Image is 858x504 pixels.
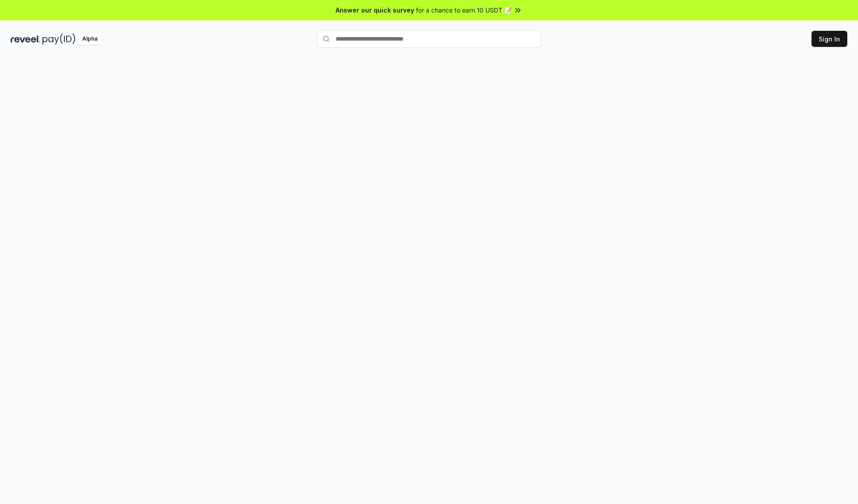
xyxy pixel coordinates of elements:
img: pay_id [42,33,76,45]
span: for a chance to earn 10 USDT 📝 [416,5,512,15]
img: reveel_dark [11,33,41,45]
div: Alpha [77,33,102,45]
button: Sign In [812,31,847,47]
span: Answer our quick survey [336,5,414,15]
